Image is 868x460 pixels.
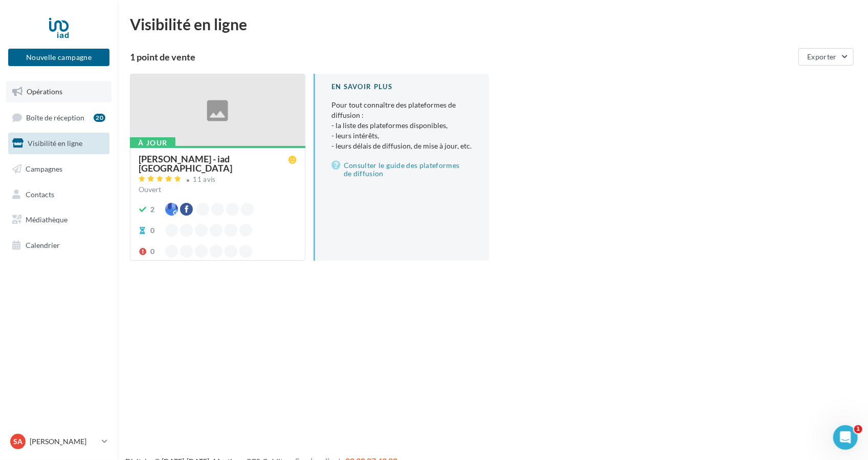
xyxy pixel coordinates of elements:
a: Médiathèque [6,209,112,231]
a: Consulter le guide des plateformes de diffusion [331,159,473,180]
span: Médiathèque [26,215,68,224]
span: Contacts [26,190,54,198]
a: 11 avis [139,174,297,186]
span: Ouvert [139,185,161,194]
a: Contacts [6,184,112,205]
div: 0 [150,246,154,257]
div: 2 [150,204,154,215]
span: Campagnes [26,164,62,173]
p: Pour tout connaître des plateformes de diffusion : [331,100,473,151]
span: Opérations [27,87,62,96]
li: - la liste des plateformes disponibles, [331,120,473,131]
div: [PERSON_NAME] - iad [GEOGRAPHIC_DATA] [139,154,288,173]
div: Visibilité en ligne [130,16,856,32]
button: Nouvelle campagne [8,49,109,66]
a: Calendrier [6,235,112,256]
div: 20 [94,114,105,122]
li: - leurs délais de diffusion, de mise à jour, etc. [331,141,473,151]
span: 1 [854,425,862,433]
a: Campagnes [6,158,112,180]
p: [PERSON_NAME] [30,436,98,447]
button: Exporter [798,48,854,66]
span: Boîte de réception [26,113,84,121]
span: Exporter [807,52,837,61]
a: Boîte de réception20 [6,107,112,129]
a: SA [PERSON_NAME] [8,432,109,451]
div: En savoir plus [331,82,473,92]
div: 1 point de vente [130,52,794,61]
span: Visibilité en ligne [28,139,82,148]
div: 0 [150,225,154,236]
span: Calendrier [26,241,60,249]
iframe: Intercom live chat [833,425,858,450]
div: 11 avis [193,176,216,183]
span: SA [13,436,23,447]
li: - leurs intérêts, [331,131,473,141]
a: Visibilité en ligne [6,133,112,154]
a: Opérations [6,81,112,102]
div: À jour [130,137,175,149]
